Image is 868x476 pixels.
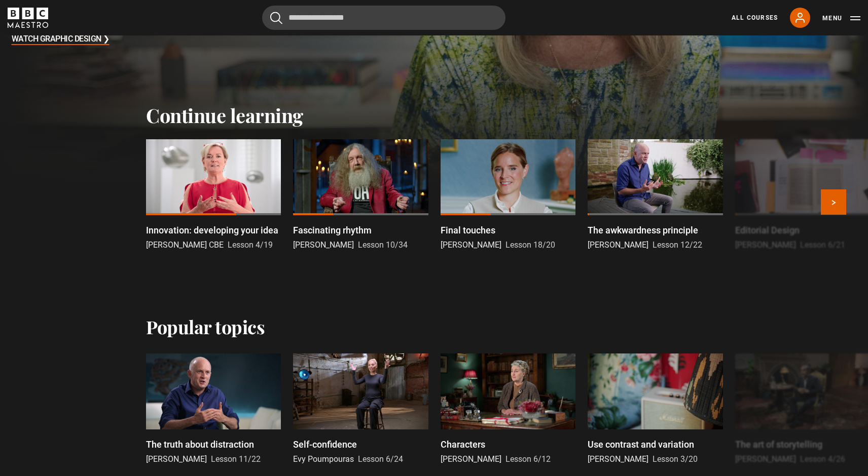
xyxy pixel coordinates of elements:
span: [PERSON_NAME] [735,240,796,250]
input: Search [262,6,505,30]
a: The awkwardness principle [PERSON_NAME] Lesson 12/22 [588,139,722,251]
h3: Watch Graphic Design ❯ [12,32,110,47]
a: Final touches [PERSON_NAME] Lesson 18/20 [441,139,575,251]
a: Self-confidence Evy Poumpouras Lesson 6/24 [293,353,428,465]
span: [PERSON_NAME] [293,240,354,250]
p: Use contrast and variation [588,438,694,451]
p: Self-confidence [293,438,357,451]
a: All Courses [732,13,778,22]
span: Lesson 18/20 [505,240,555,250]
p: Editorial Design [735,223,800,237]
span: Lesson 4/19 [228,240,273,250]
span: Lesson 3/20 [653,454,698,464]
p: The truth about distraction [146,438,254,451]
span: Lesson 6/24 [358,454,403,464]
span: Lesson 4/26 [800,454,845,464]
h2: Popular topics [146,316,265,337]
span: [PERSON_NAME] [588,240,648,250]
svg: BBC Maestro [8,8,48,28]
p: Final touches [441,223,495,237]
a: Innovation: developing your idea [PERSON_NAME] CBE Lesson 4/19 [146,139,281,251]
span: Lesson 11/22 [211,454,261,464]
p: Fascinating rhythm [293,223,372,237]
a: Fascinating rhythm [PERSON_NAME] Lesson 10/34 [293,139,428,251]
p: Innovation: developing your idea [146,223,278,237]
p: The awkwardness principle [588,223,698,237]
p: The art of storytelling [735,438,822,451]
span: Lesson 10/34 [358,240,408,250]
span: [PERSON_NAME] [146,454,207,464]
h2: Continue learning [146,104,722,127]
span: Lesson 6/12 [505,454,551,464]
span: [PERSON_NAME] [588,454,648,464]
span: [PERSON_NAME] CBE [146,240,224,250]
span: [PERSON_NAME] [441,240,501,250]
a: The truth about distraction [PERSON_NAME] Lesson 11/22 [146,353,281,465]
a: Characters [PERSON_NAME] Lesson 6/12 [441,353,575,465]
span: [PERSON_NAME] [441,454,501,464]
span: Evy Poumpouras [293,454,354,464]
button: Toggle navigation [822,13,860,23]
span: [PERSON_NAME] [735,454,796,464]
p: Characters [441,438,485,451]
a: Use contrast and variation [PERSON_NAME] Lesson 3/20 [588,353,722,465]
span: Lesson 12/22 [653,240,702,250]
span: Lesson 6/21 [800,240,845,250]
button: Submit the search query [270,12,282,24]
